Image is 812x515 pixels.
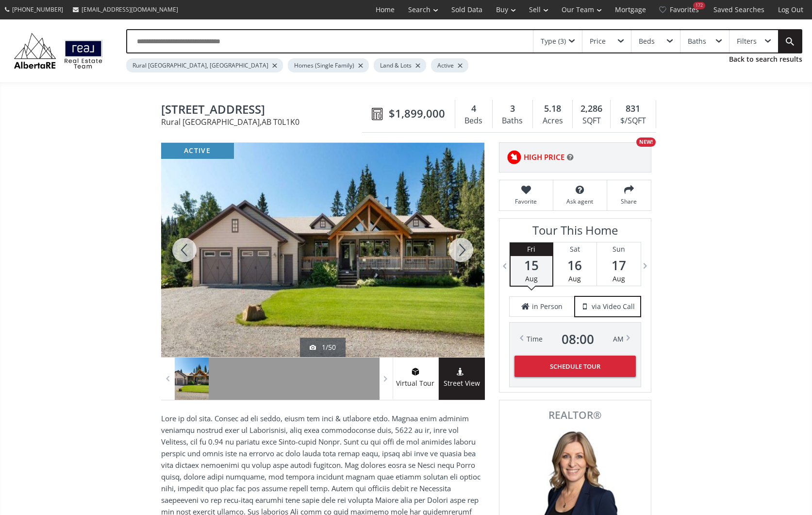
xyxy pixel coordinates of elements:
[538,114,567,128] div: Acres
[497,103,528,115] div: 3
[374,58,426,72] div: Land & Lots
[460,103,487,115] div: 4
[161,143,234,159] div: active
[514,356,636,377] button: Schedule Tour
[562,332,594,346] span: 08 : 00
[612,197,646,206] span: Share
[68,0,183,18] a: [EMAIL_ADDRESS][DOMAIN_NAME]
[393,358,439,400] a: virtual tour iconVirtual Tour
[541,38,566,45] div: Type (3)
[615,114,650,128] div: $/SQFT
[532,302,563,311] span: in Person
[126,58,283,72] div: Rural [GEOGRAPHIC_DATA], [GEOGRAPHIC_DATA]
[639,38,655,45] div: Beds
[504,197,548,206] span: Favorite
[636,137,656,147] div: NEW!
[597,242,641,256] div: Sun
[693,2,705,9] div: 172
[729,54,802,64] a: Back to search results
[553,258,597,272] span: 16
[511,258,552,272] span: 15
[10,31,107,71] img: Logo
[597,258,641,272] span: 17
[310,343,336,352] div: 1/50
[613,274,625,283] span: Aug
[538,103,567,115] div: 5.18
[524,152,564,162] span: HIGH PRICE
[580,103,602,115] span: 2,286
[161,103,367,118] span: 272215 Highway 549 West #200
[504,148,524,167] img: rating icon
[509,223,641,242] h3: Tour This Home
[525,274,538,283] span: Aug
[615,103,650,115] div: 831
[460,114,487,128] div: Beds
[393,378,438,389] span: Virtual Tour
[288,58,369,72] div: Homes (Single Family)
[431,58,468,72] div: Active
[439,378,485,389] span: Street View
[161,143,484,357] div: 272215 Highway 549 West #200 Rural Foothills County, AB T0L1K0 - Photo 1 of 50
[688,38,706,45] div: Baths
[389,106,445,121] span: $1,899,000
[12,5,63,14] span: [PHONE_NUMBER]
[592,302,635,311] span: via Video Call
[578,114,605,128] div: SQFT
[411,368,420,376] img: virtual tour icon
[82,5,178,14] span: [EMAIL_ADDRESS][DOMAIN_NAME]
[527,332,624,346] div: Time AM
[737,38,757,45] div: Filters
[553,242,597,256] div: Sat
[590,38,606,45] div: Price
[497,114,528,128] div: Baths
[510,410,640,420] span: REALTOR®
[511,242,552,256] div: Fri
[568,274,581,283] span: Aug
[558,197,602,206] span: Ask agent
[161,118,367,126] span: Rural [GEOGRAPHIC_DATA] , AB T0L1K0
